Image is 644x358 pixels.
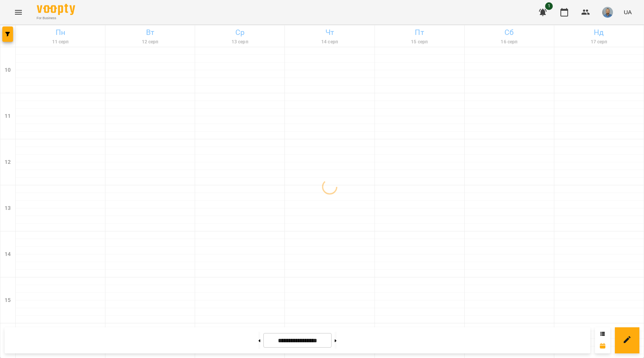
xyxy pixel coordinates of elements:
[376,38,463,46] h6: 15 серп
[196,38,283,46] h6: 13 серп
[9,3,28,21] button: Menu
[17,38,104,46] h6: 11 серп
[5,204,11,213] h6: 13
[37,4,75,15] img: Voopty Logo
[17,26,104,38] h6: Пн
[624,8,632,16] span: UA
[602,7,613,18] img: 2a5fecbf94ce3b4251e242cbcf70f9d8.jpg
[5,296,11,305] h6: 15
[466,38,553,46] h6: 16 серп
[196,26,283,38] h6: Ср
[545,2,553,10] span: 1
[621,5,635,19] button: UA
[5,66,11,74] h6: 10
[5,112,11,120] h6: 11
[107,26,194,38] h6: Вт
[376,26,463,38] h6: Пт
[5,158,11,167] h6: 12
[555,38,642,46] h6: 17 серп
[555,26,642,38] h6: Нд
[286,26,373,38] h6: Чт
[466,26,553,38] h6: Сб
[37,16,75,21] span: For Business
[5,250,11,259] h6: 14
[286,38,373,46] h6: 14 серп
[107,38,194,46] h6: 12 серп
